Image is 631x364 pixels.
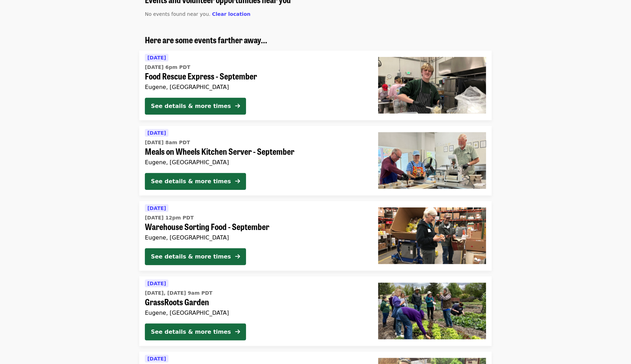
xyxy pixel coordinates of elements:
[145,11,210,17] span: No events found near you.
[145,309,367,316] div: Eugene, [GEOGRAPHIC_DATA]
[139,201,492,271] a: See details for "Warehouse Sorting Food - September"
[145,289,213,297] time: [DATE], [DATE] 9am PDT
[151,177,231,186] div: See details & more times
[139,276,492,346] a: See details for "GrassRoots Garden"
[147,356,166,362] span: [DATE]
[378,283,486,339] img: GrassRoots Garden organized by FOOD For Lane County
[151,102,231,110] div: See details & more times
[145,173,246,190] button: See details & more times
[147,130,166,136] span: [DATE]
[145,71,367,81] span: Food Rescue Express - September
[139,126,492,196] a: See details for "Meals on Wheels Kitchen Server - September"
[212,11,251,18] button: Clear location
[151,253,231,261] div: See details & more times
[145,139,190,146] time: [DATE] 8am PDT
[145,84,367,90] div: Eugene, [GEOGRAPHIC_DATA]
[145,248,246,265] button: See details & more times
[145,159,367,166] div: Eugene, [GEOGRAPHIC_DATA]
[145,98,246,115] button: See details & more times
[145,33,267,46] span: Here are some events farther away...
[145,234,367,241] div: Eugene, [GEOGRAPHIC_DATA]
[212,11,251,17] span: Clear location
[235,253,240,260] i: arrow-right icon
[139,51,492,120] a: See details for "Food Rescue Express - September"
[145,324,246,340] button: See details & more times
[145,222,367,232] span: Warehouse Sorting Food - September
[147,55,166,60] span: [DATE]
[145,146,367,157] span: Meals on Wheels Kitchen Server - September
[235,178,240,185] i: arrow-right icon
[378,57,486,113] img: Food Rescue Express - September organized by FOOD For Lane County
[145,64,190,71] time: [DATE] 6pm PDT
[235,103,240,109] i: arrow-right icon
[378,207,486,264] img: Warehouse Sorting Food - September organized by FOOD For Lane County
[378,132,486,189] img: Meals on Wheels Kitchen Server - September organized by FOOD For Lane County
[145,297,367,307] span: GrassRoots Garden
[235,328,240,335] i: arrow-right icon
[147,205,166,211] span: [DATE]
[147,281,166,286] span: [DATE]
[151,328,231,336] div: See details & more times
[145,214,194,222] time: [DATE] 12pm PDT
